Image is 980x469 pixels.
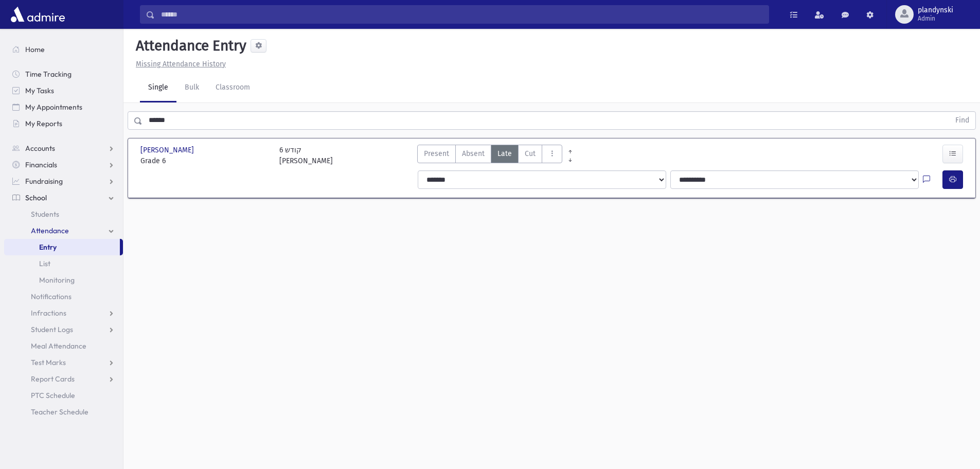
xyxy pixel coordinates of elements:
[4,66,123,82] a: Time Tracking
[31,374,75,384] span: Report Cards
[4,41,123,58] a: Home
[4,206,123,222] a: Students
[31,210,59,219] span: Students
[39,242,57,252] span: Entry
[918,14,953,23] span: Admin
[31,358,66,367] span: Test Marks
[25,45,45,54] span: Home
[39,259,50,268] span: List
[140,155,269,166] span: Grade 6
[155,5,769,24] input: Search
[918,6,953,14] span: plandynski
[31,292,72,301] span: Notifications
[424,148,449,159] span: Present
[497,148,512,159] span: Late
[4,404,123,420] a: Teacher Schedule
[176,74,207,102] a: Bulk
[25,193,47,202] span: School
[31,391,75,400] span: PTC Schedule
[25,177,63,186] span: Fundraising
[207,74,258,102] a: Classroom
[140,145,196,155] span: [PERSON_NAME]
[4,255,123,272] a: List
[25,144,55,153] span: Accounts
[31,407,88,416] span: Teacher Schedule
[25,119,62,128] span: My Reports
[279,145,333,166] div: 6 קודש [PERSON_NAME]
[132,37,246,55] h5: Attendance Entry
[525,148,536,159] span: Cut
[4,140,123,157] a: Accounts
[4,222,123,239] a: Attendance
[4,305,123,321] a: Infractions
[4,354,123,371] a: Test Marks
[4,189,123,206] a: School
[4,272,123,288] a: Monitoring
[31,226,69,235] span: Attendance
[31,325,73,334] span: Student Logs
[140,74,176,102] a: Single
[31,341,86,351] span: Meal Attendance
[4,288,123,305] a: Notifications
[25,160,57,169] span: Financials
[4,338,123,354] a: Meal Attendance
[4,371,123,387] a: Report Cards
[25,102,82,112] span: My Appointments
[39,275,75,285] span: Monitoring
[4,99,123,115] a: My Appointments
[4,239,120,255] a: Entry
[136,60,226,68] u: Missing Attendance History
[4,157,123,173] a: Financials
[25,86,54,95] span: My Tasks
[417,145,562,166] div: AttTypes
[4,82,123,99] a: My Tasks
[4,387,123,404] a: PTC Schedule
[4,115,123,132] a: My Reports
[949,112,975,129] button: Find
[4,321,123,338] a: Student Logs
[132,60,226,68] a: Missing Attendance History
[31,308,66,318] span: Infractions
[8,4,67,25] img: AdmirePro
[4,173,123,189] a: Fundraising
[25,70,72,79] span: Time Tracking
[462,148,485,159] span: Absent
